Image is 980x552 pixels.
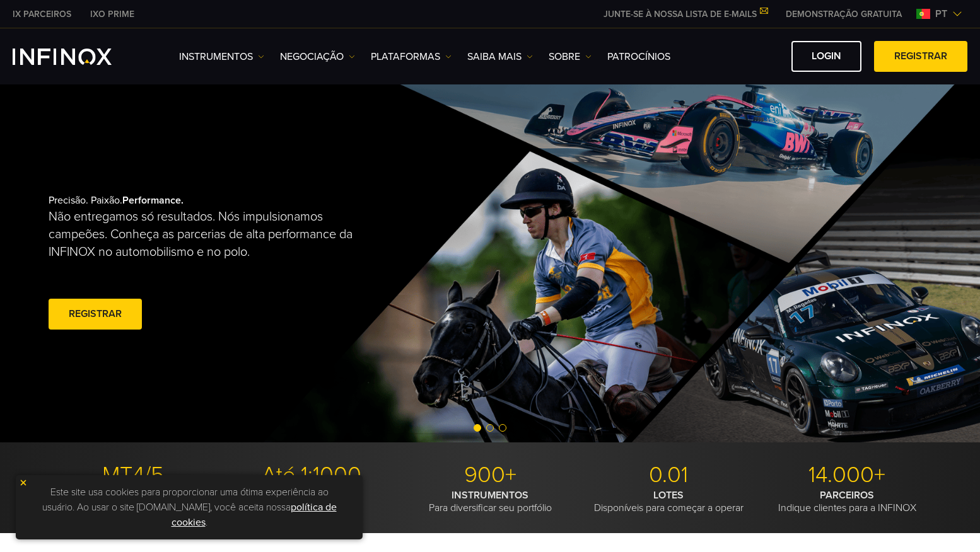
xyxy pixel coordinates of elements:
[486,424,494,432] span: Go to slide 2
[499,424,506,432] span: Go to slide 3
[49,461,218,489] p: MT4/5
[3,8,81,21] a: INFINOX
[930,6,952,21] span: pt
[584,461,753,489] p: 0.01
[549,49,592,64] a: SOBRE
[594,9,776,20] a: JUNTE-SE À NOSSA LISTA DE E-MAILS
[49,208,366,261] p: Não entregamos só resultados. Nós impulsionamos campeões. Conheça as parcerias de alta performanc...
[179,49,264,64] a: Instrumentos
[49,174,446,353] div: Precisão. Paixão.
[405,489,575,514] p: Para diversificar seu portfólio
[49,299,142,330] a: Registrar
[13,49,141,65] a: INFINOX Logo
[467,49,533,64] a: Saiba mais
[607,49,670,64] a: Patrocínios
[820,489,874,502] strong: PARCEIROS
[19,478,28,487] img: yellow close icon
[371,49,452,64] a: PLATAFORMAS
[280,49,355,64] a: NEGOCIAÇÃO
[762,461,931,489] p: 14.000+
[22,481,356,533] p: Este site usa cookies para proporcionar uma ótima experiência ao usuário. Ao usar o site [DOMAIN_...
[405,461,575,489] p: 900+
[584,489,753,514] p: Disponíveis para começar a operar
[791,41,861,72] a: Login
[122,194,184,207] strong: Performance.
[452,489,528,502] strong: INSTRUMENTOS
[762,489,931,514] p: Indique clientes para a INFINOX
[81,8,144,21] a: INFINOX
[653,489,684,502] strong: LOTES
[776,8,911,21] a: INFINOX MENU
[227,461,396,489] p: Até 1:1000
[874,41,967,72] a: Registrar
[474,424,481,432] span: Go to slide 1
